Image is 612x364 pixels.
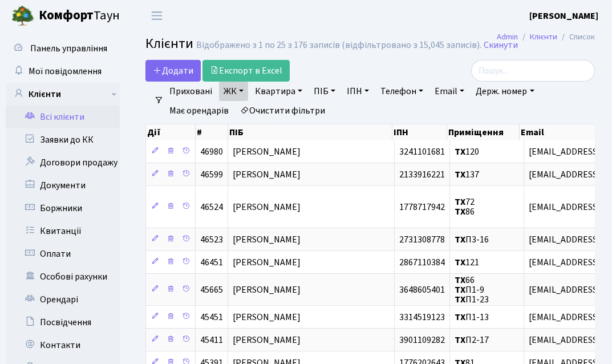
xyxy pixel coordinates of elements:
span: [PERSON_NAME] [233,201,301,213]
span: 72 86 [455,196,475,218]
a: Клієнти [530,31,557,43]
a: Особові рахунки [6,265,120,288]
b: ТХ [455,293,465,306]
span: Клієнти [145,34,193,54]
b: ТХ [455,334,465,346]
a: Посвідчення [6,311,120,334]
b: ТХ [455,233,465,246]
b: ТХ [455,145,465,158]
a: Документи [6,174,120,197]
span: Панель управління [30,42,107,55]
div: Відображено з 1 по 25 з 176 записів (відфільтровано з 15,045 записів). [196,40,481,51]
a: Орендарі [6,288,120,311]
span: 2867110384 [399,256,445,269]
a: ІПН [342,82,374,101]
a: ПІБ [309,82,340,101]
b: ТХ [455,274,465,286]
button: Переключити навігацію [143,6,171,25]
span: [PERSON_NAME] [233,284,301,296]
span: 3648605401 [399,284,445,296]
b: ТХ [455,206,465,219]
span: Мої повідомлення [29,65,102,78]
a: Заявки до КК [6,128,120,151]
span: 121 [455,256,479,269]
b: ТХ [455,168,465,181]
span: [PERSON_NAME] [233,145,301,158]
a: Телефон [376,82,428,101]
a: Панель управління [6,37,120,60]
a: Договори продажу [6,151,120,174]
span: 45411 [200,334,223,346]
span: 45665 [200,284,223,296]
span: 45451 [200,311,223,323]
nav: breadcrumb [480,25,612,49]
b: ТХ [455,256,465,269]
span: П3-16 [455,233,489,246]
a: ЖК [219,82,248,101]
span: 46524 [200,201,223,213]
span: [PERSON_NAME] [233,256,301,269]
span: [PERSON_NAME] [233,168,301,181]
a: Боржники [6,197,120,220]
span: 46451 [200,256,223,269]
a: Admin [497,31,518,43]
span: 66 П1-9 П1-23 [455,274,489,306]
span: 2133916221 [399,168,445,181]
span: П1-13 [455,311,489,323]
b: Комфорт [39,6,94,25]
span: [PERSON_NAME] [233,334,301,346]
b: ТХ [455,311,465,323]
span: Таун [39,6,120,26]
span: [PERSON_NAME] [233,233,301,246]
a: Контакти [6,334,120,357]
a: Всі клієнти [6,106,120,128]
a: Приховані [165,82,217,101]
a: Email [430,82,469,101]
span: 3314519123 [399,311,445,323]
a: Очистити фільтри [236,101,330,120]
span: 137 [455,168,479,181]
li: Список [557,31,595,43]
b: ТХ [455,196,465,208]
a: Клієнти [6,83,120,106]
a: Скинути [484,40,518,51]
span: [PERSON_NAME] [233,311,301,323]
th: ІПН [392,124,448,140]
th: # [196,124,228,140]
th: Дії [146,124,196,140]
span: 46599 [200,168,223,181]
a: [PERSON_NAME] [529,9,598,23]
input: Пошук... [471,60,595,82]
span: 3241101681 [399,145,445,158]
th: ПІБ [228,124,392,140]
span: 3901109282 [399,334,445,346]
a: Мої повідомлення [6,60,120,83]
a: Держ. номер [471,82,538,101]
a: Експорт в Excel [202,60,290,82]
span: 1778717942 [399,201,445,213]
th: Приміщення [447,124,520,140]
a: Додати [145,60,201,82]
b: ТХ [455,284,465,296]
a: Квитанції [6,220,120,242]
span: 2731308778 [399,233,445,246]
a: Квартира [250,82,307,101]
b: [PERSON_NAME] [529,10,598,22]
span: Додати [153,64,193,77]
a: Має орендарів [165,101,233,120]
span: 46980 [200,145,223,158]
img: logo.png [11,5,34,27]
span: 46523 [200,233,223,246]
span: П2-17 [455,334,489,346]
span: 120 [455,145,479,158]
a: Оплати [6,242,120,265]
